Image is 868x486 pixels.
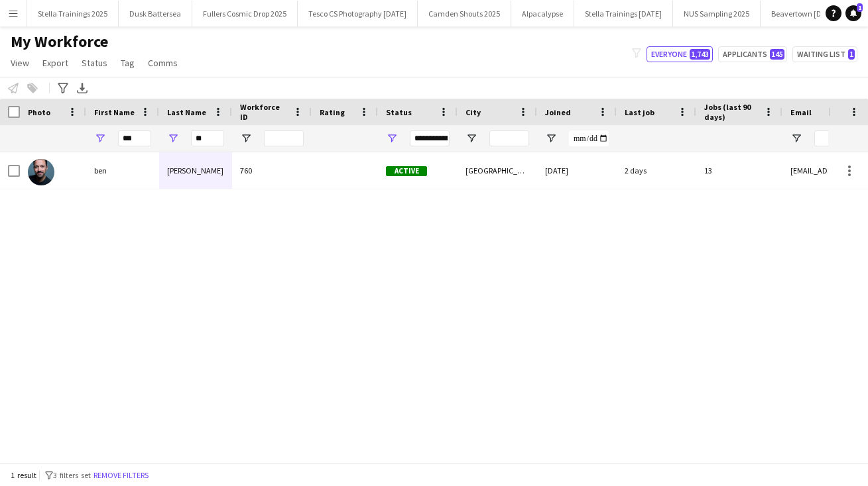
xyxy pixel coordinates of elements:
button: Open Filter Menu [465,132,477,144]
span: Comms [148,57,178,69]
span: View [11,57,29,69]
button: Camden Shouts 2025 [418,1,511,26]
div: 760 [232,152,312,189]
div: 2 days [617,152,696,189]
span: Email [790,107,812,117]
button: Fullers Cosmic Drop 2025 [192,1,298,26]
div: [DATE] [537,152,617,189]
button: Remove filters [91,468,151,483]
span: 1 [848,49,855,60]
a: Tag [115,54,140,72]
span: My Workforce [11,32,108,52]
span: City [465,107,481,117]
button: Open Filter Menu [386,132,398,144]
div: [PERSON_NAME] [159,152,232,189]
button: Stella Trainings [DATE] [574,1,673,26]
button: Open Filter Menu [790,132,802,144]
button: Applicants145 [718,46,787,62]
button: Everyone1,743 [647,46,713,62]
a: View [5,54,34,72]
div: [GEOGRAPHIC_DATA] [458,152,537,189]
span: Status [82,57,107,69]
a: Comms [143,54,183,72]
button: Alpacalypse [511,1,574,26]
input: Joined Filter Input [569,130,609,146]
input: Last Name Filter Input [191,130,224,146]
img: ben keenan [28,159,54,185]
span: Export [42,57,68,69]
span: 1,743 [690,49,710,60]
span: Jobs (last 90 days) [704,102,759,122]
app-action-btn: Advanced filters [55,80,71,96]
button: Dusk Battersea [119,1,192,26]
div: ben [86,152,159,189]
span: Workforce ID [240,102,288,122]
button: Open Filter Menu [545,132,557,144]
input: First Name Filter Input [118,130,151,146]
button: Tesco CS Photography [DATE] [298,1,418,26]
span: 145 [770,49,784,60]
span: Active [386,166,427,176]
button: Open Filter Menu [94,132,106,144]
span: Status [386,107,412,117]
span: Last Name [167,107,206,117]
button: Waiting list1 [792,46,857,62]
div: 13 [696,152,782,189]
span: Last job [625,107,654,117]
button: Open Filter Menu [240,132,252,144]
app-action-btn: Export XLSX [74,80,90,96]
button: Stella Trainings 2025 [27,1,119,26]
span: Photo [28,107,50,117]
span: Rating [320,107,345,117]
input: City Filter Input [489,130,529,146]
span: First Name [94,107,135,117]
button: Beavertown [DATE] [761,1,848,26]
a: Status [76,54,113,72]
button: NUS Sampling 2025 [673,1,761,26]
input: Workforce ID Filter Input [264,130,304,146]
a: 1 [845,5,861,21]
button: Open Filter Menu [167,132,179,144]
span: 1 [857,3,863,12]
span: Joined [545,107,571,117]
a: Export [37,54,74,72]
span: 3 filters set [53,470,91,480]
span: Tag [121,57,135,69]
